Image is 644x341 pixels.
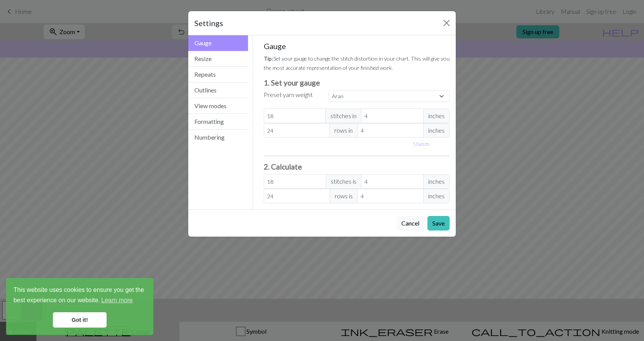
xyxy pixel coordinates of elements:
[427,216,450,231] button: Save
[188,114,248,130] button: Formatting
[410,138,433,150] button: Usecm
[330,189,358,203] span: rows is
[325,109,361,123] span: stitches in
[326,174,361,189] span: stitches is
[264,41,450,51] h5: Gauge
[264,78,450,87] h3: 1. Set your gauge
[423,189,450,203] span: inches
[423,174,450,189] span: inches
[188,130,248,145] button: Numbering
[188,98,248,114] button: View modes
[264,162,450,171] h3: 2. Calculate
[264,55,273,62] strong: Tip:
[423,109,450,123] span: inches
[188,51,248,67] button: Resize
[100,295,134,306] a: learn more about cookies
[188,35,248,51] button: Gauge
[188,82,248,98] button: Outlines
[188,67,248,82] button: Repeats
[396,216,424,231] button: Cancel
[13,285,146,306] span: This website uses cookies to ensure you get the best experience on our website.
[53,312,107,328] a: dismiss cookie message
[264,90,313,99] label: Preset yarn weight
[264,55,450,71] small: Set your gauge to change the stitch distortion in your chart. This will give you the most accurat...
[329,123,358,138] span: rows in
[440,17,453,29] button: Close
[423,123,450,138] span: inches
[6,278,153,335] div: cookieconsent
[194,17,223,29] h5: Settings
